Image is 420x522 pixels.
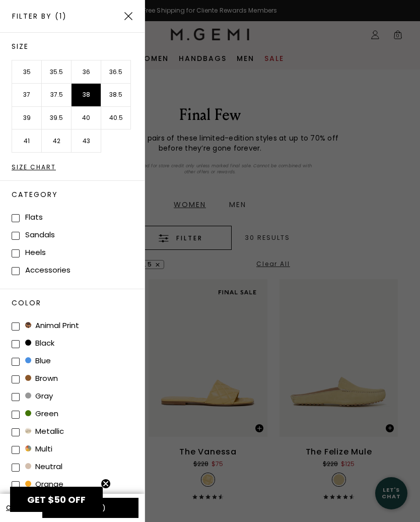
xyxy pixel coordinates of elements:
span: neutral [25,461,62,472]
li: 37 [12,84,42,107]
li: 43 [72,129,101,153]
span: metallic [25,426,64,436]
span: orange [25,479,63,489]
li: 37.5 [42,84,72,107]
h2: Color [12,299,145,306]
h2: Size [12,43,145,50]
img: Close [124,12,132,20]
img: v-09862-swatch.png [25,322,31,328]
span: green [25,408,58,419]
span: black [25,338,54,348]
div: GET $50 OFFClose teaser [10,487,103,512]
li: 42 [42,129,72,153]
label: Accessories [25,265,71,275]
li: 35.5 [42,60,72,84]
li: 40 [72,107,101,130]
span: gray [25,390,53,401]
img: v-10011-swatch.png [25,428,31,434]
span: GET $50 OFF [27,493,86,506]
button: Close teaser [101,479,111,489]
span: brown [25,373,58,383]
label: Heels [25,247,46,257]
li: 36 [72,60,101,84]
li: 39 [12,107,42,130]
li: 40.5 [101,107,131,130]
h2: Category [12,191,145,198]
label: Sandals [25,229,55,240]
li: 38 [72,84,101,107]
a: Clear All [6,504,34,512]
li: 36.5 [101,60,131,84]
li: 41 [12,129,42,153]
span: animal print [25,320,79,331]
li: 39.5 [42,107,72,130]
label: Flats [25,212,43,222]
span: blue [25,355,51,366]
li: 35 [12,60,42,84]
li: 38.5 [101,84,131,107]
h2: Filter By (1) [12,12,67,20]
div: Size Chart [12,164,145,170]
span: multi [25,443,52,454]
